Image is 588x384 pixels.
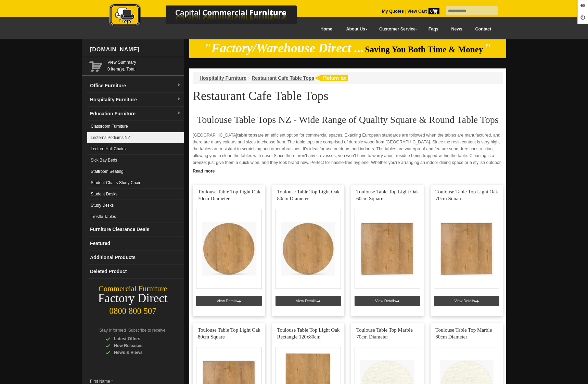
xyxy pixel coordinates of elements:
[105,335,170,342] div: Latest Offers
[87,155,184,166] a: Sick Bay Beds
[128,328,167,333] span: Subscribe to receive:
[314,75,348,81] img: return to
[407,9,439,14] strong: View Cart
[107,59,181,72] span: 0 item(s), Total:
[87,177,184,189] a: Student Chairs Study Chair
[105,342,170,349] div: New Releases
[429,8,439,14] span: 0
[193,115,503,125] h2: Toulouse Table Tops NZ - Wide Range of Quality Square & Round Table Tops
[204,41,364,55] em: "Factory/Warehouse Direct ...
[252,75,314,81] a: Restaurant Cafe Table Tops
[177,97,181,101] img: dropdown
[87,93,184,107] a: Hospitality Furnituredropdown
[87,265,184,279] a: Deleted Product
[82,294,184,303] div: Factory Direct
[87,143,184,155] a: Lecture Hall Chairs
[365,45,483,54] span: Saving You Both Time & Money
[87,132,184,143] a: Lecterns Podiums NZ
[200,75,246,81] a: Hospitality Furniture
[87,200,184,211] a: Study Desks
[382,9,404,14] a: My Quotes
[105,349,170,356] div: News & Views
[107,59,181,66] a: View Summary
[193,89,503,102] h1: Restaurant Cafe Table Tops
[90,3,330,28] img: Capital Commercial Furniture Logo
[99,328,126,333] span: Stay Informed
[469,22,498,37] a: Contact
[87,222,184,236] a: Furniture Clearance Deals
[87,166,184,177] a: Staffroom Seating
[87,189,184,200] a: Student Desks
[87,107,184,121] a: Education Furnituredropdown
[339,22,372,37] a: About Us
[90,3,330,30] a: Capital Commercial Furniture Logo
[484,41,491,55] em: "
[87,236,184,251] a: Featured
[82,303,184,316] div: 0800 800 507
[177,111,181,115] img: dropdown
[87,251,184,265] a: Additional Products
[82,284,184,294] div: Commercial Furniture
[193,132,503,173] p: [GEOGRAPHIC_DATA] are an efficient option for commercial spaces. Exacting European standards are ...
[87,121,184,132] a: Classroom Furniture
[177,83,181,87] img: dropdown
[87,211,184,222] a: Trestle Tables
[422,22,445,37] a: Faqs
[189,166,506,175] a: Click to read more
[87,79,184,93] a: Office Furnituredropdown
[237,133,257,138] strong: table tops
[445,22,469,37] a: News
[406,9,439,14] a: View Cart0
[248,75,250,81] li: ›
[372,22,422,37] a: Customer Service
[87,39,184,60] div: [DOMAIN_NAME]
